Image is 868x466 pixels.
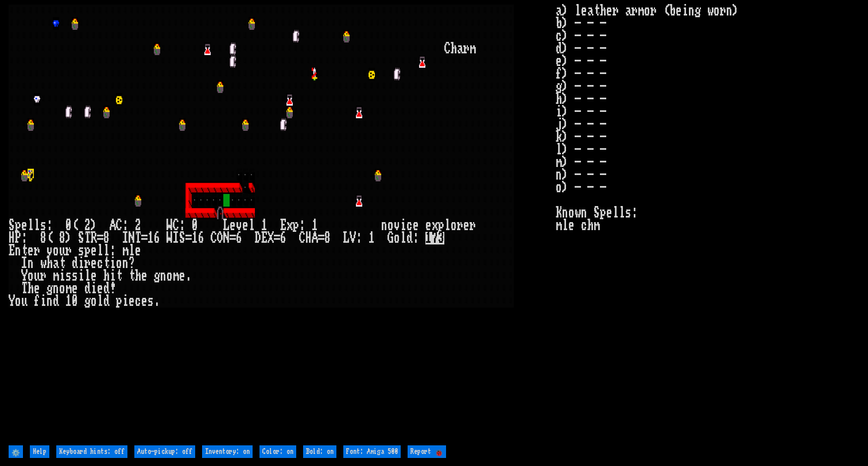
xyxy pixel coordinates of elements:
div: r [65,244,72,257]
div: R [91,232,97,244]
div: 1 [148,232,154,244]
input: Font: Amiga 500 [343,445,401,458]
div: u [34,270,40,282]
div: c [135,295,141,308]
div: e [463,219,470,232]
div: i [91,282,97,295]
div: T [21,282,28,295]
div: ) [91,219,97,232]
div: T [135,232,141,244]
div: r [470,219,476,232]
div: m [122,244,129,257]
div: e [91,270,97,282]
div: s [40,219,46,232]
div: h [135,270,141,282]
div: g [154,270,160,282]
div: m [470,42,476,55]
div: 2 [135,219,141,232]
div: C [299,232,305,244]
div: l [97,244,103,257]
div: 8 [40,232,46,244]
div: t [103,257,110,270]
div: n [53,282,59,295]
div: V [350,232,356,244]
div: h [28,282,34,295]
div: l [28,219,34,232]
div: o [116,257,122,270]
input: Inventory: on [202,445,253,458]
div: : [110,244,116,257]
div: i [78,270,84,282]
div: o [28,270,34,282]
div: W [166,232,173,244]
div: n [122,257,129,270]
div: 0 [65,219,72,232]
div: : [179,219,185,232]
div: o [451,219,457,232]
div: h [103,270,110,282]
div: n [15,244,21,257]
div: m [53,270,59,282]
mark: 1 [425,232,432,244]
div: t [21,244,28,257]
div: I [122,232,129,244]
div: o [166,270,173,282]
div: I [21,257,28,270]
div: n [28,257,34,270]
div: r [457,219,463,232]
div: t [59,257,65,270]
div: c [97,257,103,270]
div: : [21,232,28,244]
div: N [223,232,230,244]
div: u [59,244,65,257]
div: 1 [312,219,318,232]
div: s [65,270,72,282]
div: i [59,270,65,282]
div: I [173,232,179,244]
div: e [141,295,148,308]
div: 6 [198,232,204,244]
div: g [84,295,91,308]
div: e [34,282,40,295]
div: O [217,232,223,244]
div: 6 [280,232,286,244]
div: m [173,270,179,282]
div: r [463,42,470,55]
div: p [84,244,91,257]
div: 2 [84,219,91,232]
div: p [116,295,122,308]
div: 0 [192,219,198,232]
div: v [394,219,400,232]
div: : [413,232,419,244]
div: e [242,219,249,232]
div: : [299,219,305,232]
div: o [394,232,400,244]
div: = [318,232,324,244]
div: H [305,232,312,244]
div: 8 [59,232,65,244]
div: i [122,295,129,308]
div: e [91,257,97,270]
div: ) [65,232,72,244]
div: o [387,219,394,232]
div: A [110,219,116,232]
div: g [46,282,53,295]
div: o [15,295,21,308]
div: d [103,295,110,308]
input: Report 🐞 [408,445,446,458]
div: 8 [324,232,331,244]
div: l [97,295,103,308]
div: n [381,219,387,232]
div: e [129,295,135,308]
div: l [400,232,406,244]
div: E [9,244,15,257]
div: u [21,295,28,308]
div: E [280,219,286,232]
div: i [78,257,84,270]
div: S [179,232,185,244]
div: x [432,219,438,232]
input: ⚙️ [9,445,23,458]
div: S [9,219,15,232]
div: x [286,219,293,232]
div: e [413,219,419,232]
